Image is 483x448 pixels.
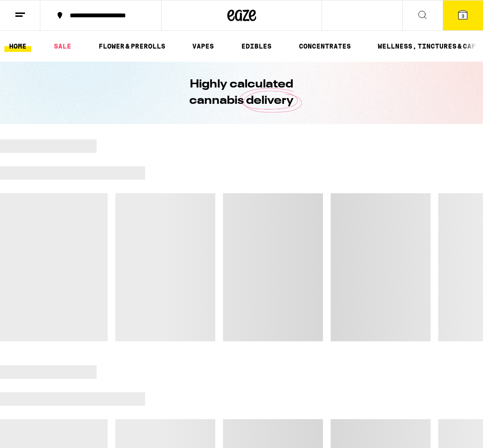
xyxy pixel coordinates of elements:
[4,40,31,52] a: HOME
[461,13,464,19] span: 3
[236,40,276,52] a: EDIBLES
[94,40,170,52] a: FLOWER & PREROLLS
[162,76,321,109] h1: Highly calculated cannabis delivery
[294,40,356,52] a: CONCENTRATES
[443,0,483,30] button: 3
[49,40,76,52] a: SALE
[187,40,219,52] a: VAPES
